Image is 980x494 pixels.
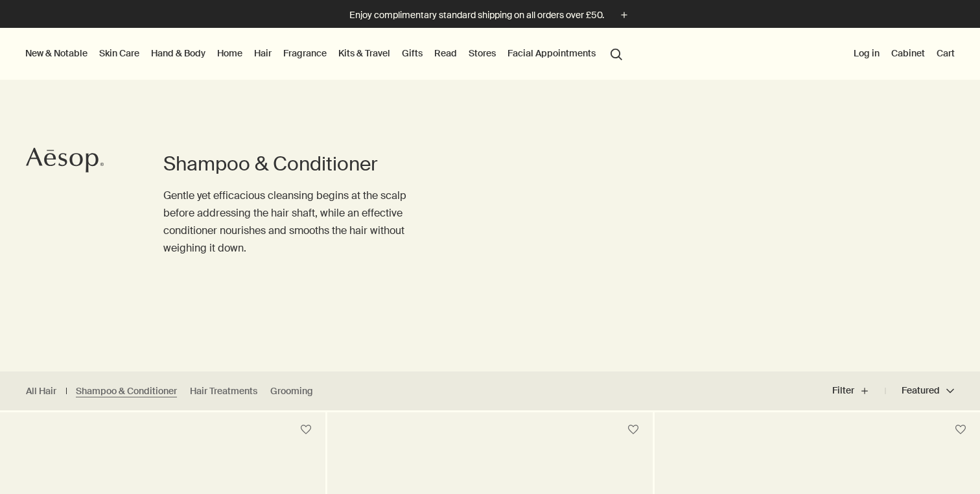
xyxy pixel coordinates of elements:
[190,385,257,397] a: Hair Treatments
[26,147,104,173] svg: Aesop
[885,375,954,406] button: Featured
[148,45,208,62] a: Hand & Body
[399,45,425,62] a: Gifts
[832,375,885,406] button: Filter
[163,187,438,257] p: Gentle yet efficacious cleansing begins at the scalp before addressing the hair shaft, while an e...
[605,41,628,65] button: Open search
[889,45,927,62] a: Cabinet
[270,385,313,397] a: Grooming
[251,45,274,62] a: Hair
[163,151,438,177] h1: Shampoo & Conditioner
[23,45,90,62] button: New & Notable
[26,385,56,397] a: All Hair
[336,45,393,62] a: Kits & Travel
[505,45,598,62] a: Facial Appointments
[294,418,318,441] button: Save to cabinet
[23,28,628,80] nav: primary
[97,45,142,62] a: Skin Care
[281,45,329,62] a: Fragrance
[622,418,645,441] button: Save to cabinet
[934,45,957,62] button: Cart
[949,418,972,441] button: Save to cabinet
[349,8,631,23] button: Enjoy complimentary standard shipping on all orders over £50.
[215,45,245,62] a: Home
[23,144,107,180] a: Aesop
[349,8,604,22] p: Enjoy complimentary standard shipping on all orders over £50.
[851,45,882,62] button: Log in
[432,45,460,62] a: Read
[76,385,177,397] a: Shampoo & Conditioner
[851,28,957,80] nav: supplementary
[466,45,498,62] button: Stores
